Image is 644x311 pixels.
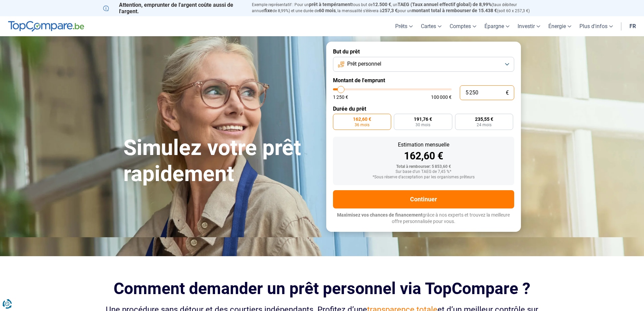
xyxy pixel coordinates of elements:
[415,123,430,127] span: 30 mois
[480,16,514,36] a: Épargne
[123,135,318,187] h1: Simulez votre prêt rapidement
[338,170,509,174] div: Sur base d'un TAEG de 7,45 %*
[391,16,417,36] a: Prêts
[417,16,446,36] a: Cartes
[475,117,493,121] span: 235,55 €
[355,123,369,127] span: 36 mois
[309,2,352,7] span: prêt à tempérament
[514,16,544,36] a: Investir
[333,212,514,225] p: grâce à nos experts et trouvez la meilleure offre personnalisée pour vous.
[338,164,509,169] div: Total à rembourser: 5 853,60 €
[477,123,492,127] span: 24 mois
[338,142,509,148] div: Estimation mensuelle
[382,8,398,13] span: 257,3 €
[431,95,452,99] span: 100 000 €
[446,16,480,36] a: Comptes
[333,77,514,84] label: Montant de l'emprunt
[338,175,509,180] div: *Sous réserve d'acceptation par les organismes prêteurs
[544,16,575,36] a: Énergie
[333,48,514,55] label: But du prêt
[347,60,381,68] span: Prêt personnel
[252,2,541,14] p: Exemple représentatif : Pour un tous but de , un (taux débiteur annuel de 8,99%) et une durée de ...
[103,279,541,298] h2: Comment demander un prêt personnel via TopCompare ?
[625,16,640,36] a: fr
[333,95,348,99] span: 1 250 €
[264,8,272,13] span: fixe
[506,90,509,96] span: €
[333,106,514,112] label: Durée du prêt
[575,16,617,36] a: Plus d'infos
[412,8,497,13] span: montant total à rembourser de 15.438 €
[333,190,514,208] button: Continuer
[337,212,423,218] span: Maximisez vos chances de financement
[373,2,391,7] span: 12.500 €
[414,117,432,121] span: 191,76 €
[333,57,514,72] button: Prêt personnel
[8,21,84,32] img: TopCompare
[353,117,371,121] span: 162,60 €
[319,8,336,13] span: 60 mois
[338,151,509,161] div: 162,60 €
[398,2,492,7] span: TAEG (Taux annuel effectif global) de 8,99%
[103,2,244,15] p: Attention, emprunter de l'argent coûte aussi de l'argent.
